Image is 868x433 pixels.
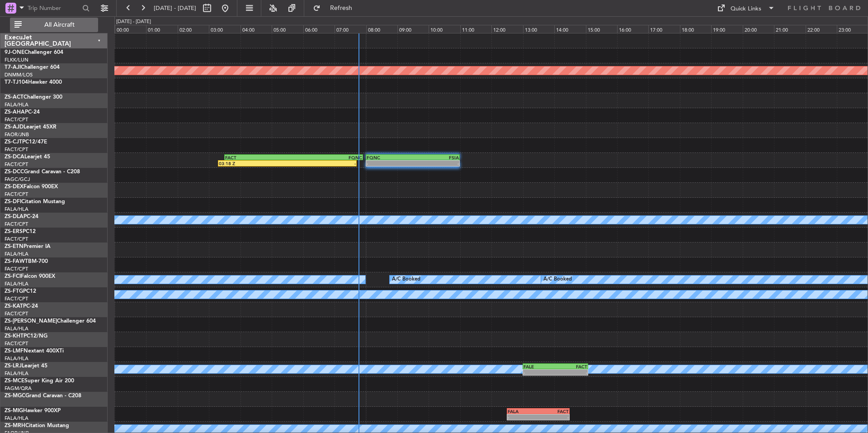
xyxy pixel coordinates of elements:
[5,154,50,160] a: ZS-DCALearjet 45
[5,229,23,234] span: ZS-ERS
[322,5,360,11] span: Refresh
[5,393,81,399] a: ZS-MGCGrand Caravan - C208
[367,155,413,160] div: FQNC
[555,370,587,375] div: -
[5,274,55,279] a: ZS-FCIFalcon 900EX
[5,65,60,70] a: T7-AJIChallenger 604
[5,229,36,234] a: ZS-ERSPC12
[5,340,28,347] a: FACT/CPT
[5,295,28,302] a: FACT/CPT
[680,25,711,33] div: 18:00
[5,393,25,399] span: ZS-MGC
[115,25,146,33] div: 00:00
[178,25,209,33] div: 02:00
[5,236,28,243] a: FACT/CPT
[5,214,24,219] span: ZS-DLA
[5,109,40,115] a: ZS-AHAPC-24
[429,25,460,33] div: 10:00
[508,414,538,420] div: -
[5,199,65,205] a: ZS-DFICitation Mustang
[5,289,23,294] span: ZS-FTG
[367,161,413,166] div: -
[397,25,429,33] div: 09:00
[309,1,363,15] button: Refresh
[5,310,28,317] a: FACT/CPT
[648,25,679,33] div: 17:00
[5,266,28,272] a: FACT/CPT
[460,25,491,33] div: 11:00
[5,423,25,428] span: ZS-MRH
[154,4,196,12] span: [DATE] - [DATE]
[5,319,57,324] span: ZS-[PERSON_NAME]
[5,65,21,70] span: T7-AJI
[303,25,335,33] div: 06:00
[5,333,24,339] span: ZS-KHT
[5,199,21,205] span: ZS-DFI
[5,101,28,108] a: FALA/HLA
[5,304,23,309] span: ZS-KAT
[5,363,47,369] a: ZS-LRJLearjet 45
[5,50,63,55] a: 9J-ONEChallenger 604
[5,109,25,115] span: ZS-AHA
[294,155,363,160] div: FQNC
[5,124,24,130] span: ZS-AJD
[5,281,28,287] a: FALA/HLA
[413,155,459,160] div: FSIA
[5,408,23,414] span: ZS-MIG
[5,423,69,428] a: ZS-MRHCitation Mustang
[5,95,62,100] a: ZS-ACTChallenger 300
[5,370,28,377] a: FALA/HLA
[5,319,96,324] a: ZS-[PERSON_NAME]Challenger 604
[524,370,556,375] div: -
[5,415,28,422] a: FALA/HLA
[5,139,47,145] a: ZS-CJTPC12/47E
[524,364,556,369] div: FALE
[5,206,28,213] a: FALA/HLA
[5,80,28,85] span: T7-TJ104
[5,289,36,294] a: ZS-FTGPC12
[538,409,569,414] div: FACT
[5,131,29,138] a: FAOR/JNB
[209,25,240,33] div: 03:00
[272,25,303,33] div: 05:00
[712,1,779,15] button: Quick Links
[5,378,74,384] a: ZS-MCESuper King Air 200
[523,25,554,33] div: 13:00
[508,409,538,414] div: FALA
[5,80,62,85] a: T7-TJ104Hawker 4000
[5,408,61,414] a: ZS-MIGHawker 900XP
[5,251,28,257] a: FALA/HLA
[554,25,585,33] div: 14:00
[225,155,294,160] div: FACT
[743,25,774,33] div: 20:00
[5,385,32,392] a: FAGM/QRA
[617,25,648,33] div: 16:00
[5,325,28,332] a: FALA/HLA
[5,176,30,183] a: FAGC/GCJ
[5,154,24,160] span: ZS-DCA
[413,161,459,166] div: -
[5,95,24,100] span: ZS-ACT
[5,184,24,190] span: ZS-DEX
[731,5,761,14] div: Quick Links
[586,25,617,33] div: 15:00
[5,221,28,228] a: FACT/CPT
[5,378,24,384] span: ZS-MCE
[5,274,21,279] span: ZS-FCI
[5,355,28,362] a: FALA/HLA
[366,25,397,33] div: 08:00
[5,244,24,249] span: ZS-ETN
[5,116,28,123] a: FACT/CPT
[28,1,80,15] input: Trip Number
[555,364,587,369] div: FACT
[5,304,38,309] a: ZS-KATPC-24
[5,169,80,175] a: ZS-DCCGrand Caravan - C208
[392,273,420,286] div: A/C Booked
[806,25,837,33] div: 22:00
[5,124,57,130] a: ZS-AJDLearjet 45XR
[24,22,95,28] span: All Aircraft
[5,214,38,219] a: ZS-DLAPC-24
[5,184,58,190] a: ZS-DEXFalcon 900EX
[774,25,805,33] div: 21:00
[5,50,24,55] span: 9J-ONE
